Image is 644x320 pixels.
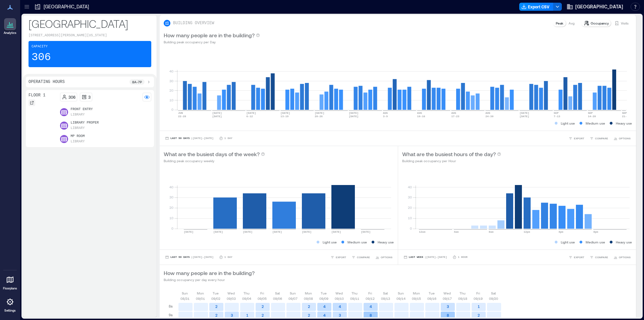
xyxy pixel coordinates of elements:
p: Floorplans [3,286,17,290]
text: [DATE] [213,230,223,233]
p: 306 [68,94,75,100]
p: 09/08 [304,296,313,301]
text: 2 [262,304,264,309]
p: Library Proper [71,120,99,126]
p: Tue [321,290,327,296]
span: OPTIONS [619,136,631,140]
p: [GEOGRAPHIC_DATA] [29,17,151,30]
p: Library [71,139,85,144]
tspan: 40 [169,185,173,189]
p: Light use [561,121,575,126]
p: 09/06 [273,296,282,301]
p: 08/31 [180,296,190,301]
p: MP Room [71,134,85,139]
p: How many people are in the building? [164,31,255,39]
p: Fri [260,290,264,296]
span: COMPARE [595,255,608,259]
p: Sun [398,290,404,296]
p: BUILDING OVERVIEW [173,20,214,26]
text: 8pm [593,230,598,233]
text: AUG [451,111,456,115]
p: Sat [383,290,388,296]
p: 09/13 [381,296,390,301]
p: 09/02 [211,296,220,301]
p: What are the busiest hours of the day? [402,150,496,158]
text: 3 [339,313,341,317]
p: Wed [443,290,451,296]
text: 2 [262,313,264,317]
text: 2 [478,313,480,317]
text: [DATE] [280,111,290,115]
text: 2 [215,313,218,317]
p: 09/11 [350,296,359,301]
p: Tue [429,290,435,296]
p: 09/04 [242,296,251,301]
text: 3 [447,304,449,309]
text: 4 [370,304,372,309]
p: Library [71,112,85,118]
p: 1 Day [224,255,232,259]
text: AUG [417,111,422,115]
p: Settings [4,309,16,313]
p: Medium use [586,239,605,245]
button: Last 90 Days |[DATE]-[DATE] [164,254,215,261]
p: 09/18 [458,296,467,301]
button: Export CSV [519,3,553,11]
text: 12pm [524,230,530,233]
p: 8a - 7p [132,79,142,85]
p: Building peak occupancy per Hour [402,158,501,164]
p: 09/14 [396,296,406,301]
text: 17-23 [451,115,459,118]
p: Light use [323,239,337,245]
p: Building peak occupancy weekly [164,158,265,164]
text: SEP [622,111,627,115]
p: Peak [556,20,563,26]
text: 14-20 [588,115,596,118]
text: JUN [178,111,183,115]
p: Capacity [32,44,48,49]
text: 22-28 [178,115,186,118]
button: OPTIONS [612,135,632,142]
p: 09/12 [366,296,375,301]
p: Heavy use [378,239,394,245]
text: 8 [370,313,372,317]
text: 1 [246,313,249,317]
button: COMPARE [588,135,609,142]
text: 4 [323,313,326,317]
p: Building peak occupancy per Day [164,39,260,45]
a: Settings [2,294,18,315]
p: Library [71,126,85,131]
p: Analytics [4,31,16,35]
text: [DATE] [272,230,282,233]
p: Floor 1 [29,93,45,98]
p: Sun [290,290,296,296]
p: 09/01 [196,296,205,301]
text: 13-19 [280,115,288,118]
text: 4 [323,304,326,309]
p: Medium use [586,121,605,126]
p: 09/20 [489,296,498,301]
tspan: 30 [408,195,412,199]
a: Analytics [2,16,18,37]
text: 21-27 [622,115,630,118]
text: 12am [419,230,425,233]
text: [DATE] [349,111,359,115]
p: 8a [169,304,173,309]
tspan: 10 [169,216,173,220]
text: [DATE] [302,230,312,233]
text: AUG [485,111,490,115]
p: Mon [197,290,204,296]
tspan: 20 [169,205,173,210]
span: [GEOGRAPHIC_DATA] [575,3,623,10]
text: [DATE] [315,111,324,115]
text: 4 [339,304,341,309]
span: OPTIONS [619,255,631,259]
p: 1 Day [224,136,232,140]
button: EXPORT [329,254,347,261]
tspan: 10 [169,98,173,102]
text: 3-9 [383,115,388,118]
span: EXPORT [574,255,584,259]
button: EXPORT [567,254,586,261]
text: [DATE] [243,230,253,233]
p: Heavy use [616,121,632,126]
